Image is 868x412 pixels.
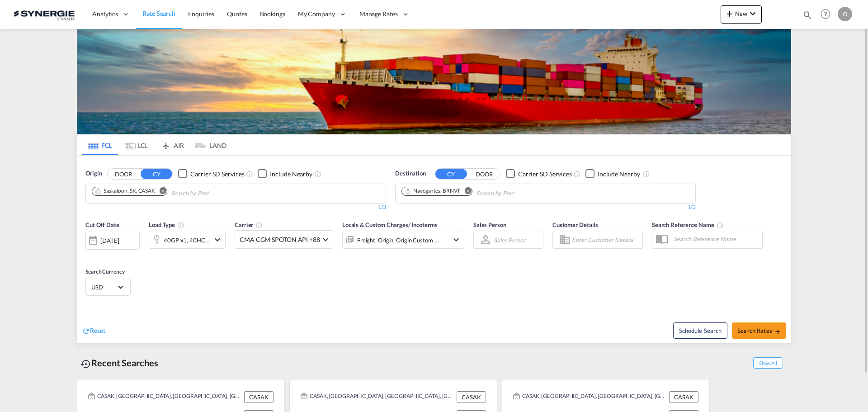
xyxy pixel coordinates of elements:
span: USD [91,283,117,291]
span: Bookings [260,10,285,18]
div: [DATE] [85,231,140,250]
md-pagination-wrapper: Use the left and right arrow keys to navigate between tabs [82,135,226,155]
div: CASAK [669,391,698,403]
md-icon: icon-plus 400-fg [724,8,735,19]
md-checkbox: Checkbox No Ink [178,169,244,179]
div: Carrier SD Services [190,170,244,179]
span: My Company [298,9,335,19]
md-icon: icon-magnify [802,10,812,20]
span: Analytics [92,9,118,19]
input: Chips input. [476,186,562,201]
div: CASAK, Saskatoon, SK, Canada, North America, Americas [301,391,454,403]
md-icon: icon-airplane [160,140,171,147]
md-tab-item: LAND [190,135,226,155]
md-tab-item: AIR [154,135,190,155]
md-checkbox: Checkbox No Ink [258,169,312,179]
div: Freight Origin Origin Custom Destination Destination Custom Factory Stuffing [357,234,439,246]
span: Reset [90,327,105,334]
div: Saskatoon, SK, CASAK [95,187,155,195]
div: 40GP x1 40HC x1 [164,234,210,246]
div: O [838,7,852,21]
md-tab-item: LCL [118,135,154,155]
md-icon: Unchecked: Ignores neighbouring ports when fetching rates.Checked : Includes neighbouring ports w... [643,170,650,178]
span: Cut Off Date [85,221,119,228]
button: DOOR [468,169,500,179]
button: CY [435,169,467,179]
span: Carrier [235,221,263,228]
md-select: Sales Person [493,233,527,246]
div: [DATE] [100,237,119,245]
md-icon: The selected Trucker/Carrierwill be displayed in the rate results If the rates are from another f... [255,222,263,229]
span: / Incoterms [408,221,438,228]
div: CASAK, Saskatoon, SK, Canada, North America, Americas [513,391,667,403]
div: 1/3 [85,204,386,211]
div: OriginDOOR CY Checkbox No InkUnchecked: Search for CY (Container Yard) services for all selected ... [77,156,791,343]
md-icon: icon-chevron-down [747,8,758,19]
md-tab-item: FCL [82,135,118,155]
md-chips-wrap: Chips container. Use arrow keys to select chips. [90,184,260,201]
md-icon: icon-backup-restore [80,359,91,369]
button: CY [141,169,172,179]
div: icon-refreshReset [82,326,105,336]
md-icon: Unchecked: Search for CY (Container Yard) services for all selected carriers.Checked : Search for... [574,170,581,178]
span: Destination [395,169,426,178]
md-checkbox: Checkbox No Ink [506,169,572,179]
img: LCL+%26+FCL+BACKGROUND.png [77,29,791,134]
span: CMA CGM SPOTON API +88 [240,235,320,244]
button: Remove [458,187,472,196]
md-checkbox: Checkbox No Ink [585,169,640,179]
span: Customer Details [552,221,598,228]
span: Origin [85,169,102,178]
span: Search Reference Name [652,221,724,228]
div: 40GP x1 40HC x1icon-chevron-down [149,231,226,249]
div: CASAK, Saskatoon, SK, Canada, North America, Americas [88,391,242,403]
div: CASAK [457,391,486,403]
img: 1f56c880d42311ef80fc7dca854c8e59.png [14,4,75,24]
md-chips-wrap: Chips container. Use arrow keys to select chips. [400,184,566,201]
span: Help [818,6,833,22]
div: Include Nearby [598,170,640,179]
md-icon: icon-refresh [82,327,90,335]
span: Manage Rates [359,9,398,19]
div: Press delete to remove this chip. [95,187,157,195]
div: Navegantes, BRNVT [405,187,460,195]
span: Locals & Custom Charges [342,221,438,228]
button: Note: By default Schedule search will only considerorigin ports, destination ports and cut off da... [673,322,727,339]
span: Show All [753,357,783,369]
button: Remove [153,187,167,196]
div: Freight Origin Origin Custom Destination Destination Custom Factory Stuffingicon-chevron-down [342,231,464,249]
md-icon: icon-chevron-down [451,234,462,245]
md-icon: icon-arrow-right [774,328,781,335]
md-datepicker: Select [85,249,92,261]
div: Press delete to remove this chip. [405,187,462,195]
button: Search Ratesicon-arrow-right [732,322,786,339]
span: Quotes [227,10,247,18]
md-icon: Your search will be saved by the below given name [717,222,724,229]
span: Search Rates [737,327,781,334]
div: CASAK [244,391,274,403]
div: Carrier SD Services [518,170,572,179]
md-icon: Unchecked: Ignores neighbouring ports when fetching rates.Checked : Includes neighbouring ports w... [314,170,321,178]
button: DOOR [108,169,139,179]
md-icon: icon-information-outline [177,222,184,229]
md-icon: Unchecked: Search for CY (Container Yard) services for all selected carriers.Checked : Search for... [246,170,253,178]
input: Enter Customer Details [572,233,640,246]
div: Help [818,6,838,23]
span: Sales Person [473,221,506,228]
span: Search Currency [85,268,125,275]
md-icon: icon-chevron-down [212,234,223,245]
div: Include Nearby [270,170,312,179]
span: Load Type [149,221,184,228]
span: Rate Search [142,9,175,17]
span: Enquiries [188,10,214,18]
div: 1/3 [395,204,696,211]
input: Search Reference Name [669,232,762,246]
md-select: Select Currency: $ USDUnited States Dollar [90,280,126,294]
div: Recent Searches [77,353,162,373]
span: New [724,10,758,17]
div: icon-magnify [802,10,812,24]
input: Chips input. [171,186,257,201]
button: icon-plus 400-fgNewicon-chevron-down [721,5,762,24]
